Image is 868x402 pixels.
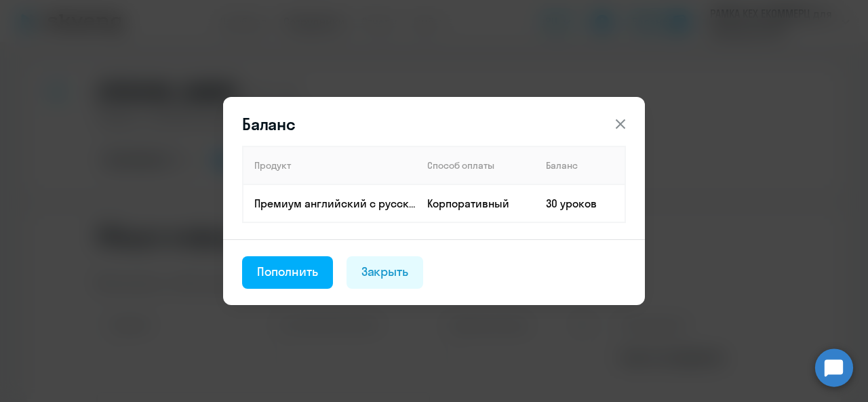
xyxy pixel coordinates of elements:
header: Баланс [223,113,645,135]
th: Баланс [535,146,625,184]
div: Закрыть [361,263,409,281]
div: Пополнить [257,263,318,281]
p: Премиум английский с русскоговорящим преподавателем [254,196,416,211]
th: Продукт [243,146,416,184]
td: 30 уроков [535,184,625,222]
button: Закрыть [347,256,424,289]
th: Способ оплаты [416,146,535,184]
button: Пополнить [242,256,333,289]
td: Корпоративный [416,184,535,222]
